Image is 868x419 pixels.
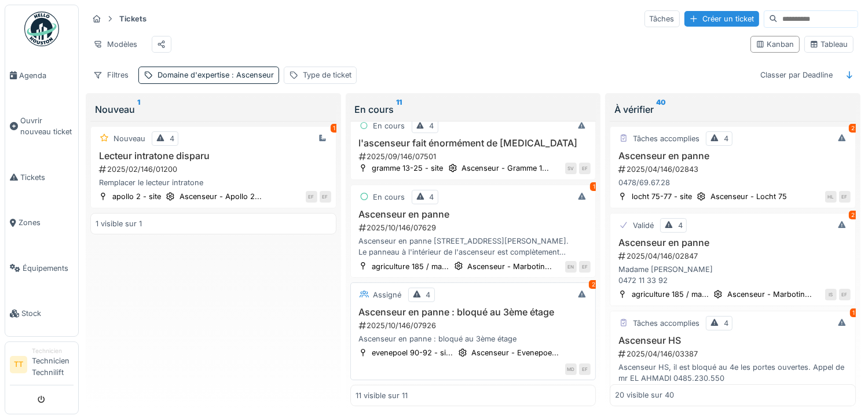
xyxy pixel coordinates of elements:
[579,261,591,273] div: EF
[373,289,402,300] div: Assigné
[20,115,74,137] span: Ouvrir nouveau ticket
[96,150,331,161] h3: Lecteur intratone disparu
[727,289,812,300] div: Ascenseur - Marbotin...
[724,133,728,144] div: 4
[849,124,858,133] div: 2
[468,261,552,272] div: Ascenseur - Marbotin...
[19,70,74,81] span: Agenda
[430,192,434,203] div: 4
[96,177,331,188] div: Remplacer le lecteur intratone
[23,263,74,274] span: Équipements
[565,261,577,273] div: EN
[614,102,851,116] div: À vérifier
[137,102,140,116] sup: 1
[356,389,408,400] div: 11 visible sur 11
[320,191,331,203] div: EF
[5,291,78,336] a: Stock
[633,220,654,231] div: Validé
[10,356,27,373] li: TT
[756,39,794,50] div: Kanban
[372,261,449,272] div: agriculture 185 / ma...
[565,363,577,375] div: MD
[306,191,317,203] div: EF
[632,191,692,202] div: locht 75-77 - site
[565,163,577,174] div: SV
[615,335,851,346] h3: Ascenseur HS
[355,102,592,116] div: En cours
[615,362,851,384] div: Ascenseur HS, il est bloqué au 4e les portes ouvertes. Appel de mr EL AHMADI 0485.230.550
[615,389,674,400] div: 20 visible sur 40
[180,191,262,202] div: Ascenseur - Apollo 2...
[850,308,858,317] div: 1
[426,289,431,300] div: 4
[579,363,591,375] div: EF
[632,289,709,300] div: agriculture 185 / ma...
[32,347,74,383] li: Technicien Technilift
[397,102,402,116] sup: 11
[615,264,851,286] div: Madame [PERSON_NAME] 0472 11 33 92
[113,133,145,144] div: Nouveau
[839,289,851,300] div: EF
[644,10,680,27] div: Tâches
[710,191,787,202] div: Ascenseur - Locht 75
[617,251,851,262] div: 2025/04/146/02847
[170,133,174,144] div: 4
[615,237,851,248] h3: Ascenseur en panne
[358,151,591,162] div: 2025/09/146/07501
[839,191,851,203] div: EF
[356,138,591,149] h3: l'ascenseur fait énormément de [MEDICAL_DATA]
[115,13,151,24] strong: Tickets
[372,347,453,358] div: evenepoel 90-92 - si...
[684,11,759,27] div: Créer un ticket
[724,318,728,329] div: 4
[373,120,405,131] div: En cours
[32,347,74,355] div: Technicien
[88,36,142,53] div: Modèles
[678,220,683,231] div: 4
[590,182,598,191] div: 1
[810,39,848,50] div: Tableau
[579,163,591,174] div: EF
[617,348,851,359] div: 2025/04/146/03387
[656,102,666,116] sup: 40
[825,191,837,203] div: HL
[358,320,591,331] div: 2025/10/146/07926
[19,217,74,228] span: Zones
[356,333,591,344] div: Ascenseur en panne : bloqué au 3ème étage
[615,177,851,188] div: 0478/69.67.28
[472,347,559,358] div: Ascenseur - Evenepoe...
[5,53,78,98] a: Agenda
[617,164,851,175] div: 2025/04/146/02843
[10,347,74,385] a: TT TechnicienTechnicien Technilift
[20,172,74,183] span: Tickets
[633,133,699,144] div: Tâches accomplies
[589,280,598,289] div: 2
[356,236,591,258] div: Ascenseur en panne [STREET_ADDRESS][PERSON_NAME]. Le panneau à l'intérieur de l'ascenseur est com...
[356,209,591,220] h3: Ascenseur en panne
[372,163,444,174] div: gramme 13-25 - site
[21,308,74,319] span: Stock
[112,191,161,202] div: apollo 2 - site
[96,218,142,229] div: 1 visible sur 1
[430,120,434,131] div: 4
[462,163,550,174] div: Ascenseur - Gramme 1...
[825,289,837,300] div: IS
[98,164,331,175] div: 2025/02/146/01200
[356,307,591,318] h3: Ascenseur en panne : bloqué au 3ème étage
[303,69,351,80] div: Type de ticket
[756,67,838,83] div: Classer par Deadline
[5,98,78,155] a: Ouvrir nouveau ticket
[373,192,405,203] div: En cours
[615,150,851,161] h3: Ascenseur en panne
[24,12,59,46] img: Badge_color-CXgf-gQk.svg
[633,318,699,329] div: Tâches accomplies
[5,155,78,200] a: Tickets
[88,67,134,83] div: Filtres
[158,69,274,80] div: Domaine d'expertise
[5,200,78,245] a: Zones
[849,211,858,219] div: 2
[5,245,78,291] a: Équipements
[358,222,591,233] div: 2025/10/146/07629
[95,102,332,116] div: Nouveau
[229,71,274,79] span: : Ascenseur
